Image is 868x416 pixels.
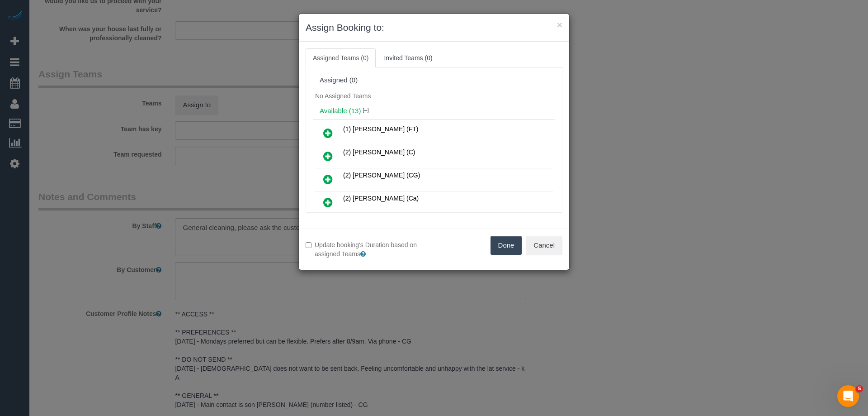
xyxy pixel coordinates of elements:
[343,195,419,202] span: (2) [PERSON_NAME] (Ca)
[526,236,562,255] button: Cancel
[343,125,418,133] span: (1) [PERSON_NAME] (FT)
[377,48,439,67] a: Invited Teams (0)
[306,240,427,258] label: Update booking's Duration based on assigned Teams
[320,77,548,84] div: Assigned (0)
[343,172,420,179] span: (2) [PERSON_NAME] (CG)
[306,242,311,248] input: Update booking's Duration based on assigned Teams
[491,236,522,255] button: Done
[343,148,415,156] span: (2) [PERSON_NAME] (C)
[557,20,562,29] button: ×
[856,385,863,392] span: 5
[315,92,371,100] span: No Assigned Teams
[306,21,562,34] h3: Assign Booking to:
[320,107,548,115] h4: Available (13)
[837,385,859,407] iframe: Intercom live chat
[306,48,376,67] a: Assigned Teams (0)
